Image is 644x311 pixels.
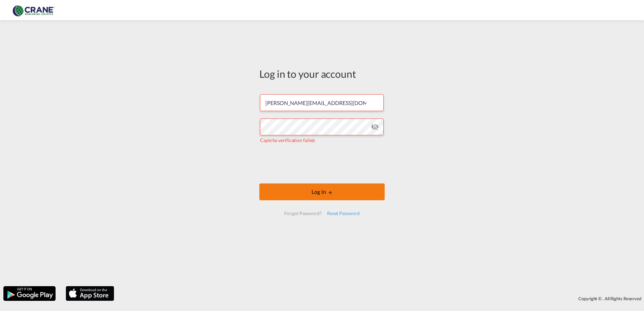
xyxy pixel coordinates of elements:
[260,137,316,143] span: Captcha verification failed.
[118,293,644,304] div: Copyright © . All Rights Reserved
[371,123,379,131] md-icon: icon-eye-off
[259,67,385,81] div: Log in to your account
[260,94,384,111] input: Enter email/phone number
[3,285,56,302] img: google.png
[324,207,362,219] div: Reset Password
[10,3,56,18] img: 374de710c13411efa3da03fd754f1635.jpg
[271,150,373,177] iframe: reCAPTCHA
[282,207,324,219] div: Forgot Password?
[259,183,385,200] button: LOGIN
[65,285,115,302] img: apple.png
